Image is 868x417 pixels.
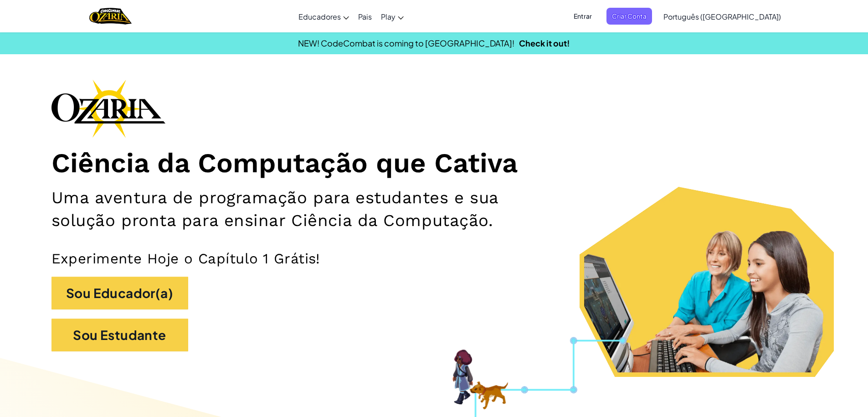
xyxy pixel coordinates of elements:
[51,186,565,232] h2: Uma aventura de programação para estudantes e sua solução pronta para ensinar Ciência da Computação.
[354,4,376,29] a: Pais
[89,7,132,26] img: Home
[568,8,597,25] button: Entrar
[298,38,514,48] span: NEW! CodeCombat is coming to [GEOGRAPHIC_DATA]!
[51,79,165,138] img: Ozaria branding logo
[294,4,354,29] a: Educadores
[663,12,781,21] span: Português ([GEOGRAPHIC_DATA])
[519,38,570,48] a: Check it out!
[376,4,408,29] a: Play
[659,4,786,29] a: Português ([GEOGRAPHIC_DATA])
[381,12,395,21] span: Play
[298,12,341,21] span: Educadores
[606,8,652,25] button: Criar Conta
[51,319,188,351] button: Sou Estudante
[89,7,132,26] a: Ozaria by CodeCombat logo
[51,277,188,309] button: Sou Educador(a)
[51,250,817,268] p: Experimente Hoje o Capítulo 1 Grátis!
[51,147,817,180] h1: Ciência da Computação que Cativa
